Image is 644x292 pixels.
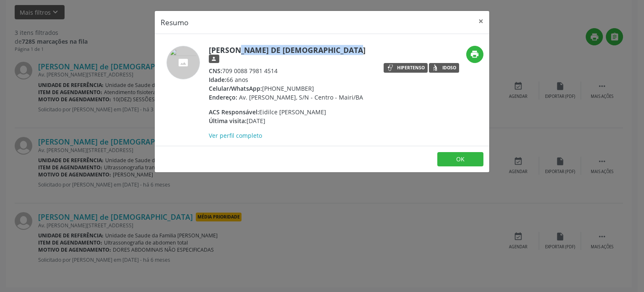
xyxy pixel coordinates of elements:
[397,66,425,70] div: Hipertenso
[470,50,479,59] i: print
[442,66,456,70] div: Idoso
[209,67,222,75] span: CNS:
[209,93,237,101] span: Endereço:
[437,152,483,166] button: OK
[239,93,363,101] span: Av. [PERSON_NAME], S/N - Centro - Mairi/BA
[466,46,483,63] button: print
[209,84,372,93] div: [PHONE_NUMBER]
[209,108,372,116] div: Eidilce [PERSON_NAME]
[209,75,372,84] div: 66 anos
[209,117,247,125] span: Última visita:
[166,46,200,79] img: accompaniment
[209,46,372,63] h5: [PERSON_NAME] de [DEMOGRAPHIC_DATA]
[209,84,262,92] span: Celular/WhatsApp:
[209,116,372,125] div: [DATE]
[209,132,262,139] a: Ver perfil completo
[211,56,217,62] i: person
[209,55,219,63] span: Responsável
[209,108,259,116] span: ACS Responsável:
[209,66,372,75] div: 709 0088 7981 4514
[209,76,226,84] span: Idade:
[473,11,489,32] button: Close
[161,17,189,28] h5: Resumo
